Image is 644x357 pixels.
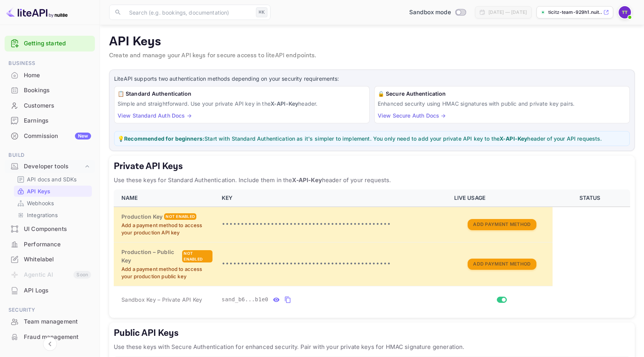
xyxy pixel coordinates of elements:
[121,296,202,303] span: Sandbox Key – Private API Key
[114,160,630,173] h5: Private API Keys
[27,199,54,207] p: Webhooks
[24,132,91,141] div: Commission
[24,240,91,249] div: Performance
[121,248,181,265] h6: Production – Public Key
[17,175,89,183] a: API docs and SDKs
[24,333,91,342] div: Fraud management
[24,286,91,295] div: API Logs
[14,174,92,185] div: API docs and SDKs
[24,101,91,110] div: Customers
[114,189,217,207] th: NAME
[121,222,212,237] p: Add a payment method to access your production API key
[5,59,95,68] span: Business
[24,317,91,326] div: Team management
[292,176,322,184] strong: X-API-Key
[121,266,212,281] p: Add a payment method to access your production public key
[468,259,536,270] button: Add Payment Method
[164,213,196,220] div: Not enabled
[5,330,95,344] a: Fraud management
[118,90,366,98] h6: 📋 Standard Authentication
[5,314,95,329] a: Team management
[5,129,95,144] div: CommissionNew
[14,198,92,209] div: Webhooks
[5,330,95,345] div: Fraud management
[5,306,95,314] span: Security
[488,9,527,16] div: [DATE] — [DATE]
[6,6,68,18] img: LiteAPI logo
[5,36,95,51] div: Getting started
[114,342,630,352] p: Use these keys with Secure Authentication for enhanced security. Pair with your private keys for ...
[109,34,635,50] p: API Keys
[114,189,630,313] table: private api keys table
[5,113,95,128] a: Earnings
[24,225,91,234] div: UI Components
[43,337,57,351] button: Collapse navigation
[553,189,630,207] th: STATUS
[109,51,635,60] p: Create and manage your API keys for secure access to liteAPI endpoints.
[5,68,95,83] div: Home
[256,7,267,17] div: ⌘K
[548,9,602,16] p: ticitz-team-929h1.nuit...
[118,100,366,108] p: Simple and straightforward. Use your private API key in the header.
[114,176,630,185] p: Use these keys for Standard Authentication. Include them in the header of your requests.
[222,259,445,269] p: •••••••••••••••••••••••••••••••••••••••••••••
[5,222,95,236] a: UI Components
[121,213,163,221] h6: Production Key
[17,199,89,207] a: Webhooks
[5,160,95,173] div: Developer tools
[118,112,192,119] a: View Standard Auth Docs →
[406,8,469,17] div: Switch to Production mode
[378,90,626,98] h6: 🔒 Secure Authentication
[5,68,95,82] a: Home
[468,219,536,230] button: Add Payment Method
[27,175,77,183] p: API docs and SDKs
[27,211,58,219] p: Integrations
[118,134,626,143] p: 💡 Start with Standard Authentication as it's simpler to implement. You only need to add your priv...
[500,135,527,142] strong: X-API-Key
[114,327,630,339] h5: Public API Keys
[124,5,253,20] input: Search (e.g. bookings, documentation)
[5,98,95,113] div: Customers
[14,209,92,221] div: Integrations
[619,6,631,18] img: ticitz team
[5,222,95,237] div: UI Components
[222,220,445,229] p: •••••••••••••••••••••••••••••••••••••••••••••
[378,112,446,119] a: View Secure Auth Docs →
[17,187,89,195] a: API Keys
[24,116,91,125] div: Earnings
[24,71,91,80] div: Home
[378,100,626,108] p: Enhanced security using HMAC signatures with public and private key pairs.
[5,83,95,97] a: Bookings
[5,151,95,159] span: Build
[409,8,451,17] span: Sandbox mode
[217,189,450,207] th: KEY
[468,260,536,267] a: Add Payment Method
[124,135,204,142] strong: Recommended for beginners:
[24,86,91,95] div: Bookings
[24,162,83,171] div: Developer tools
[5,252,95,266] a: Whitelabel
[24,39,91,48] a: Getting started
[5,283,95,298] div: API Logs
[271,100,298,107] strong: X-API-Key
[114,75,630,83] p: LiteAPI supports two authentication methods depending on your security requirements:
[24,255,91,264] div: Whitelabel
[5,314,95,329] div: Team management
[5,98,95,113] a: Customers
[222,296,269,304] span: sand_b6...b1e0
[5,113,95,128] div: Earnings
[17,211,89,219] a: Integrations
[5,237,95,251] a: Performance
[5,237,95,252] div: Performance
[5,283,95,297] a: API Logs
[468,221,536,227] a: Add Payment Method
[5,83,95,98] div: Bookings
[14,186,92,197] div: API Keys
[5,252,95,267] div: Whitelabel
[75,133,91,139] div: New
[5,129,95,143] a: CommissionNew
[27,187,50,195] p: API Keys
[450,189,553,207] th: LIVE USAGE
[182,250,212,262] div: Not enabled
